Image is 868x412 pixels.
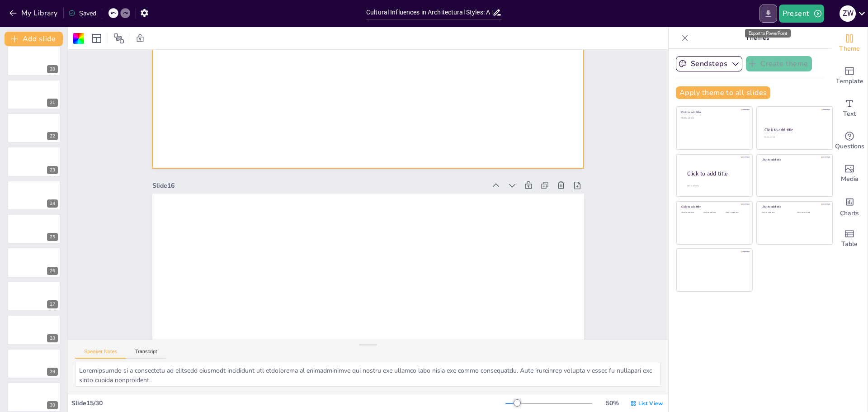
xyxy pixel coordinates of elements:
div: Slide 15 / 30 [71,399,505,407]
div: 26 [7,247,61,277]
div: Change the overall theme [831,27,868,60]
p: Themes [692,27,822,49]
div: Slide 16 [152,181,486,190]
div: 21 [7,80,61,109]
div: Saved [68,9,96,18]
div: 50 % [601,399,623,407]
button: My Library [7,6,61,20]
div: Add text boxes [831,92,868,125]
div: 20 [7,46,61,76]
span: Position [113,33,124,44]
div: 28 [7,315,61,345]
span: List View [638,400,663,407]
div: Click to add title [762,158,826,161]
input: Insert title [366,6,492,19]
div: Layout [90,31,104,46]
div: 22 [47,132,58,140]
span: Theme [839,44,860,54]
div: Click to add body [687,185,744,187]
div: Add charts and graphs [831,190,868,223]
div: Add ready made slides [831,60,868,92]
div: Click to add title [681,110,746,114]
div: Click to add text [764,136,824,138]
div: Click to add text [681,117,746,119]
div: Get real-time input from your audience [831,125,868,157]
div: Add images, graphics, shapes or video [831,157,868,190]
div: Click to add title [764,127,825,133]
button: Speaker Notes [75,349,126,359]
button: Present [779,5,824,23]
span: Table [841,239,858,249]
div: Z W [840,5,856,22]
span: Media [841,174,859,184]
div: Click to add title [687,170,745,177]
button: Apply theme to all slides [676,86,770,99]
div: Click to add title [681,205,746,208]
div: 20 [47,65,58,73]
div: 27 [7,281,61,311]
div: 25 [7,214,61,244]
div: Export to PowerPoint [745,29,791,38]
button: Export to PowerPoint [759,5,777,23]
div: 23 [7,147,61,176]
div: 21 [47,99,58,107]
div: 22 [7,113,61,143]
span: Text [843,109,856,119]
div: 23 [47,166,58,174]
div: Click to add text [726,212,746,214]
div: Click to add title [762,205,826,208]
button: Create theme [746,56,812,71]
span: Questions [835,142,864,152]
div: 24 [47,199,58,208]
button: Add slide [5,32,63,46]
div: 28 [47,334,58,342]
span: Charts [840,208,859,218]
div: Click to add text [703,212,724,214]
div: Click to add text [681,212,702,214]
div: 29 [7,349,61,379]
div: Add a table [831,223,868,255]
div: 25 [47,233,58,241]
button: Z W [840,5,856,23]
div: Click to add text [762,212,790,214]
span: Template [836,76,863,86]
div: 27 [47,300,58,308]
textarea: Loremipsumdo si a consectetu ad elitsedd eiusmodt incididunt utl etdolorema al enimadminimve qui ... [75,362,661,387]
div: 29 [47,368,58,376]
button: Sendsteps [676,56,742,71]
button: Transcript [126,349,166,359]
div: 24 [7,180,61,210]
div: 30 [47,401,58,409]
div: Click to add text [797,212,826,214]
div: 30 [7,382,61,412]
div: 26 [47,267,58,275]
